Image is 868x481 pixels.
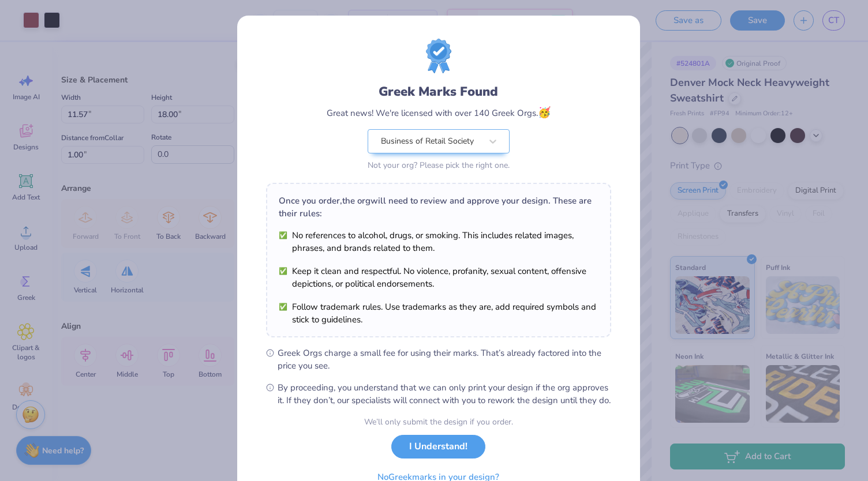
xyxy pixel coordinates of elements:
[278,347,611,372] span: Greek Orgs charge a small fee for using their marks. That’s already factored into the price you see.
[279,229,598,254] li: No references to alcohol, drugs, or smoking. This includes related images, phrases, and brands re...
[426,39,451,73] img: License badge
[279,300,598,326] li: Follow trademark rules. Use trademarks as they are, add required symbols and stick to guidelines.
[327,105,551,121] div: Great news! We're licensed with over 140 Greek Orgs.
[368,159,510,171] div: Not your org? Please pick the right one.
[278,381,611,407] span: By proceeding, you understand that we can only print your design if the org approves it. If they ...
[379,82,498,101] div: Greek Marks Found
[364,416,513,428] div: We’ll only submit the design if you order.
[391,435,485,459] button: I Understand!
[279,194,598,220] div: Once you order, the org will need to review and approve your design. These are their rules:
[279,265,598,290] li: Keep it clean and respectful. No violence, profanity, sexual content, offensive depictions, or po...
[538,106,551,119] span: 🥳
